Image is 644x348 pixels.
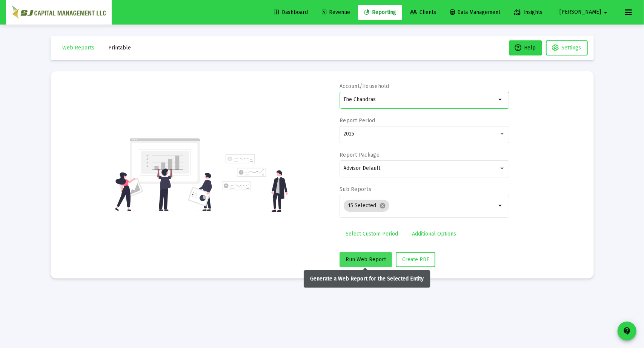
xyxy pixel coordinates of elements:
[340,252,392,267] button: Run Web Report
[496,201,506,210] mat-icon: arrow_drop_down
[344,200,389,212] mat-chip: 15 Selected
[364,9,396,15] span: Reporting
[344,165,381,171] span: Advisor Default
[340,117,375,124] label: Report Period
[450,9,500,15] span: Data Management
[322,9,350,15] span: Revenue
[344,198,496,213] mat-chip-list: Selection
[444,5,506,20] a: Data Management
[268,5,314,20] a: Dashboard
[412,231,456,237] span: Additional Options
[496,95,506,104] mat-icon: arrow_drop_down
[344,131,355,137] span: 2025
[622,326,632,336] mat-icon: contact_support
[340,186,371,192] label: Sub Reports
[514,9,543,15] span: Insights
[562,45,581,51] span: Settings
[114,137,217,212] img: reporting
[546,40,588,55] button: Settings
[63,45,95,51] span: Web Reports
[346,231,398,237] span: Select Custom Period
[404,5,442,20] a: Clients
[274,9,308,15] span: Dashboard
[396,252,435,267] button: Create PDF
[515,45,536,51] span: Help
[358,5,402,20] a: Reporting
[508,5,549,20] a: Insights
[12,5,106,20] img: Dashboard
[222,154,288,212] img: reporting-alt
[559,9,601,15] span: [PERSON_NAME]
[316,5,356,20] a: Revenue
[402,256,429,263] span: Create PDF
[509,40,542,55] button: Help
[550,5,619,20] button: [PERSON_NAME]
[109,45,131,51] span: Printable
[344,97,496,103] input: Search or select an account or household
[103,40,137,55] button: Printable
[57,40,101,55] button: Web Reports
[346,256,386,263] span: Run Web Report
[380,202,386,209] mat-icon: cancel
[601,5,610,20] mat-icon: arrow_drop_down
[410,9,436,15] span: Clients
[340,152,380,158] label: Report Package
[340,83,389,89] label: Account/Household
